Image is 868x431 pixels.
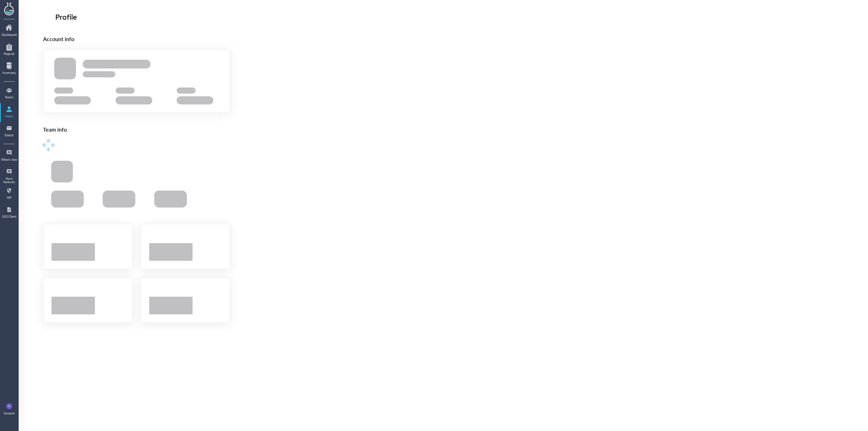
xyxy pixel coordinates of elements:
a: Projects [1,41,18,59]
div: Users [1,115,18,118]
div: Account [4,412,15,415]
div: SSO Client [1,215,18,218]
span: JL [8,403,11,409]
a: SSO Client [1,204,18,222]
a: Profile [43,11,77,22]
div: New features [1,177,18,184]
div: Emails [1,134,18,137]
a: Inventory [1,60,18,78]
a: Users [1,104,18,121]
img: genemod logo [1,0,17,16]
a: API [1,185,18,203]
a: Teams [1,85,18,102]
div: Inventory [1,71,18,75]
div: API [1,196,18,199]
div: Team info [43,125,230,134]
div: What's new [1,158,18,161]
a: Emails [1,123,18,140]
div: Account info [43,34,230,44]
div: Teams [1,96,18,99]
a: What's new [1,147,18,165]
a: New features [1,166,18,184]
div: Profile [55,11,77,22]
a: Dashboard [1,22,18,40]
div: Projects [1,52,18,56]
div: Dashboard [1,33,18,37]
